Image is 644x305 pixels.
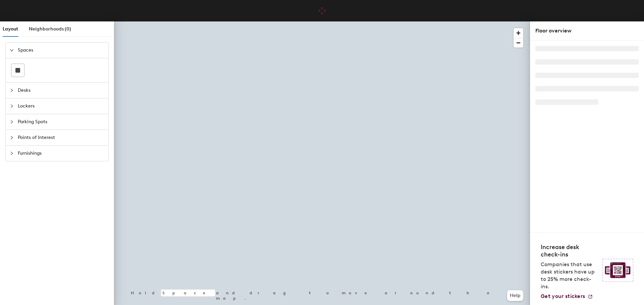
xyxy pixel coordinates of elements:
a: Get your stickers [541,293,593,300]
span: Lockers [18,98,104,114]
span: Points of Interest [18,130,104,145]
span: collapsed [10,104,14,108]
span: Layout [3,26,18,32]
span: expanded [10,48,14,52]
span: Neighborhoods (0) [29,26,71,32]
span: collapsed [10,88,14,92]
h4: Increase desk check-ins [541,243,598,258]
button: Help [507,290,523,301]
span: collapsed [10,136,14,140]
img: Sticker logo [602,259,633,282]
span: Desks [18,83,104,98]
span: collapsed [10,151,14,155]
span: Spaces [18,43,104,58]
span: Parking Spots [18,114,104,130]
span: Furnishings [18,146,104,161]
p: Companies that use desk stickers have up to 25% more check-ins. [541,261,598,290]
span: collapsed [10,120,14,124]
span: Get your stickers [541,293,585,299]
div: Floor overview [535,27,639,35]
